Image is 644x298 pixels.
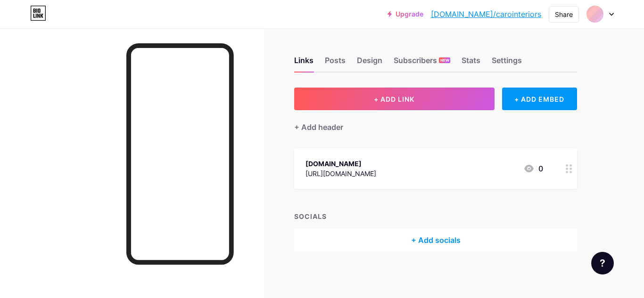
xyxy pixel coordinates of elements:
[492,55,522,72] div: Settings
[502,88,577,110] div: + ADD EMBED
[523,163,543,174] div: 0
[294,229,577,251] div: + Add socials
[305,159,376,169] div: [DOMAIN_NAME]
[555,9,573,19] div: Share
[305,169,376,178] div: [URL][DOMAIN_NAME]
[325,55,346,72] div: Posts
[431,8,541,20] a: [DOMAIN_NAME]/carointeriors
[294,121,343,133] div: + Add header
[357,55,382,72] div: Design
[294,88,495,110] button: + ADD LINK
[440,57,449,63] span: NEW
[394,55,450,72] div: Subscribers
[388,10,423,18] a: Upgrade
[294,55,314,72] div: Links
[294,211,577,221] div: SOCIALS
[462,55,480,72] div: Stats
[374,95,414,103] span: + ADD LINK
